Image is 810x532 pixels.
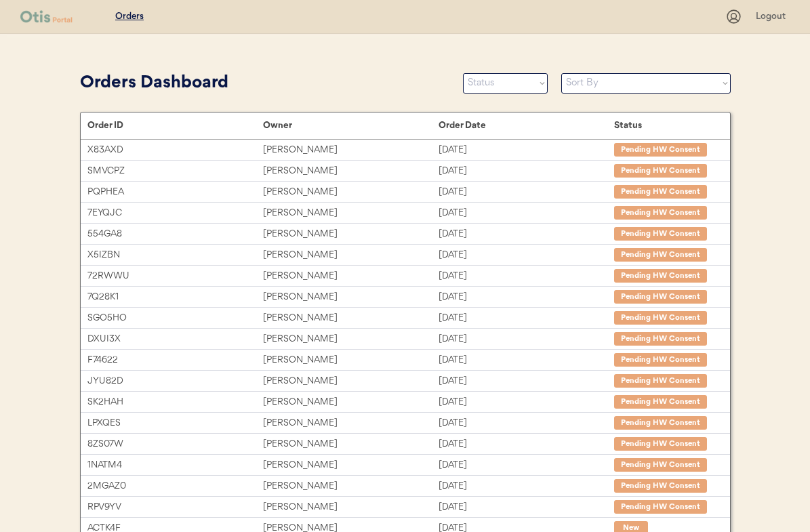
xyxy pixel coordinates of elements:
div: [PERSON_NAME] [263,247,439,263]
div: Order ID [87,120,263,131]
div: [DATE] [439,163,614,179]
div: 7EYQJC [87,205,263,221]
div: [PERSON_NAME] [263,331,439,347]
div: 7Q28K1 [87,289,263,305]
div: SK2HAH [87,394,263,410]
div: [PERSON_NAME] [263,142,439,158]
div: SMVCPZ [87,163,263,179]
div: [PERSON_NAME] [263,436,439,452]
div: DXUI3X [87,331,263,347]
div: [PERSON_NAME] [263,226,439,242]
div: [DATE] [439,499,614,515]
div: Status [614,120,716,131]
div: X83AXD [87,142,263,158]
div: [PERSON_NAME] [263,415,439,431]
div: 72RWWU [87,268,263,284]
div: [PERSON_NAME] [263,289,439,305]
div: [DATE] [439,205,614,221]
u: Orders [115,12,144,21]
div: [DATE] [439,247,614,263]
div: [PERSON_NAME] [263,184,439,200]
div: LPXQES [87,415,263,431]
div: [DATE] [439,331,614,347]
div: X5IZBN [87,247,263,263]
div: RPV9YV [87,499,263,515]
div: 8ZS07W [87,436,263,452]
div: 1NATM4 [87,457,263,473]
div: Owner [263,120,439,131]
div: [PERSON_NAME] [263,394,439,410]
div: F74622 [87,352,263,368]
div: [DATE] [439,352,614,368]
div: Orders Dashboard [80,70,449,96]
div: [DATE] [439,373,614,389]
div: [DATE] [439,289,614,305]
div: [PERSON_NAME] [263,352,439,368]
div: SGO5HO [87,310,263,326]
div: [DATE] [439,310,614,326]
div: Logout [756,10,790,24]
div: [PERSON_NAME] [263,457,439,473]
div: [DATE] [439,415,614,431]
div: [DATE] [439,436,614,452]
div: [DATE] [439,457,614,473]
div: [DATE] [439,184,614,200]
div: [DATE] [439,142,614,158]
div: Order Date [439,120,614,131]
div: [DATE] [439,268,614,284]
div: [PERSON_NAME] [263,268,439,284]
div: JYU82D [87,373,263,389]
div: [PERSON_NAME] [263,205,439,221]
div: [PERSON_NAME] [263,310,439,326]
div: [DATE] [439,478,614,494]
div: [PERSON_NAME] [263,478,439,494]
div: [PERSON_NAME] [263,163,439,179]
div: 554GA8 [87,226,263,242]
div: [DATE] [439,226,614,242]
div: PQPHEA [87,184,263,200]
div: [DATE] [439,394,614,410]
div: 2MGAZ0 [87,478,263,494]
div: [PERSON_NAME] [263,373,439,389]
div: [PERSON_NAME] [263,499,439,515]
